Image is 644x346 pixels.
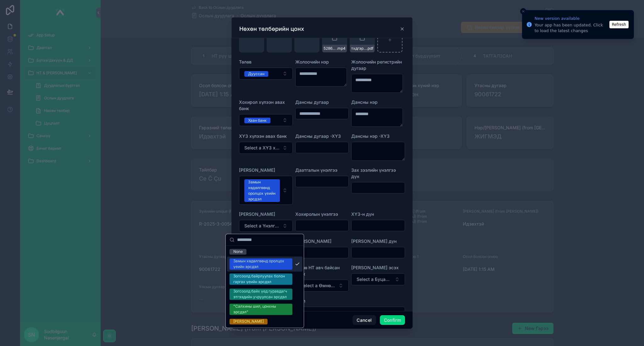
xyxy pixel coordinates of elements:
button: Select Button [239,114,293,126]
button: Refresh [609,21,629,28]
div: [PERSON_NAME] [233,319,264,324]
span: [PERSON_NAME] [239,211,275,217]
button: Select Button [239,220,293,232]
span: Хохиролын үнэлгээ [295,211,338,217]
span: Select a ХҮЗ хүлээн авах банк [244,145,280,151]
div: Хаан банк [248,118,267,123]
div: Зогсоолд байрлуулах болон гаргах үеийн эрсдэл [233,273,289,285]
span: ХҮЗ-н дүн [351,211,374,217]
span: [PERSON_NAME] [239,167,275,173]
button: Select Button [239,68,293,80]
span: [PERSON_NAME] [295,238,331,244]
span: [PERSON_NAME] эсэх [351,265,399,270]
span: 528657805_1473056053710531_4837502140928198339_n [324,46,336,51]
span: тхдгэрээ [351,46,367,51]
span: Төлөв [239,59,252,64]
button: Select Button [351,273,405,285]
span: Дансны нэр -ХҮЗ [351,133,390,139]
button: Confirm [380,315,405,325]
span: Жолоочийн нэр [295,59,329,64]
span: Дансны нэр [351,99,378,105]
span: Дансны дугаар [295,99,329,105]
span: Даатгалын үнэлгээ [295,167,337,173]
span: Дансны дугаар -ХҮЗ [295,133,341,139]
button: Select Button [295,280,349,292]
span: Select a Буцаан нэхэмжлэх эсэх [357,276,392,282]
div: New version available [535,15,608,22]
h3: Нөхөн төлбөрийн цонх [239,25,304,33]
span: Зах зээлийн үнэлгээ дүн [351,167,396,179]
div: "Салхины шил, цонхны эрсдэл" [233,304,289,315]
span: .mp4 [336,46,346,51]
div: Your app has been updated. Click to load the latest changes [535,22,608,34]
span: ХҮЗ хүлээн авах банк [239,133,287,139]
button: Close toast [520,8,526,14]
div: Suggestions [226,246,304,327]
div: Замын хөдөлгөөнд оролцох үеийн эрсдэл [248,179,276,202]
div: Дууссан [248,71,264,77]
div: Зогсоолд байх үед гуравдагч этгээдийн учруулсан эрсдэл [233,288,289,300]
button: Cancel [353,315,376,325]
div: None [233,249,243,254]
button: Select Button [239,176,293,205]
span: .pdf [367,46,373,51]
span: Select a Үнэлгээг хийлгэсэн [244,223,280,229]
span: Хохирол хүлээн авах банк [239,99,285,111]
div: Замын хөдөлгөөнд оролцох үеийн эрсдэл [233,258,289,270]
span: Жолоочийн регистрийн дугаар [351,59,402,71]
span: Select a Өмнө НТ авч байсан эсэх [301,282,336,289]
span: [PERSON_NAME] дүн [351,238,397,244]
span: Өмнө НТ авч байсан эсэх [295,265,340,276]
button: Select Button [239,142,293,154]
